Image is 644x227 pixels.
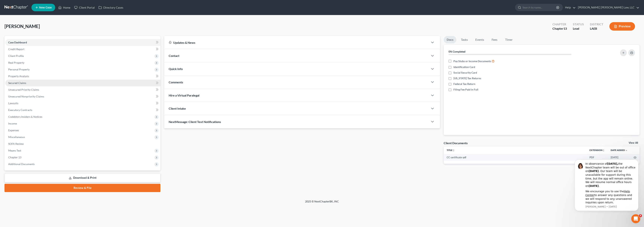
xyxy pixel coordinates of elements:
a: Titleunfold_more [447,149,455,152]
span: Unsecured Nonpriority Claims [8,95,44,98]
a: Executory Contracts [5,107,160,113]
span: Real Property [8,61,24,64]
span: Comments [169,80,183,84]
div: Chapter [552,22,567,26]
iframe: Intercom notifications message [569,156,644,213]
span: Income [8,122,17,125]
span: Codebtors Insiders & Notices [8,115,42,118]
span: Pay Stubs or Income Documents [453,59,491,63]
a: Secured Claims [5,80,160,86]
span: Federal Tax Return [453,82,475,86]
a: Docs [444,36,456,43]
div: Status [573,22,584,26]
span: [PERSON_NAME] [4,23,40,29]
button: Preview [609,22,635,31]
span: 13 [563,27,567,30]
td: PDF [587,154,608,161]
a: Credit Report [5,46,160,53]
div: Updates & News [169,41,424,44]
i: unfold_more [452,149,455,152]
a: Lawsuits [5,100,160,107]
span: Lawsuits [8,102,18,105]
a: Help [563,4,576,11]
span: Secured Claims [8,81,26,84]
span: Contact [169,54,179,57]
input: Search by name... [523,4,557,11]
div: Lead [573,26,584,31]
span: Miscellaneous [8,135,25,139]
a: Home [56,4,72,11]
span: [US_STATE] Tax Returns [453,76,481,80]
div: Chapter [552,26,567,31]
span: Filing Fee Paid in Full [453,88,478,91]
span: Quick Info [169,67,183,71]
span: Chapter 13 [8,156,21,159]
span: Client Profile [8,54,24,57]
a: Unsecured Priority Claims [5,86,160,93]
span: Means Test [8,149,21,152]
span: SOFA Review [8,142,24,145]
a: Timer [502,36,516,43]
a: SOFA Review [5,140,160,147]
a: View All [629,142,638,144]
a: Directory Cases [97,4,125,11]
i: unfold_more [602,149,605,152]
div: 2025 © NextChapterBK, INC [215,200,429,206]
span: Expenses [8,129,19,132]
span: Additional Documents [8,162,35,166]
a: Date Added expand_more [611,149,628,152]
div: Client Documents [444,141,468,145]
div: District [590,22,603,26]
a: Events [472,36,487,43]
td: CC certificate-pdf [444,154,587,161]
span: Property Analysis [8,75,29,78]
span: Executory Contracts [8,108,32,112]
a: Client Portal [72,4,97,11]
span: Identification Card [453,65,475,69]
a: Fees [489,36,501,43]
iframe: Intercom live chat [631,214,640,223]
span: Personal Property [8,68,30,71]
a: Download & Print [4,173,160,182]
span: Client Intake [169,107,186,110]
a: Property Analysis [5,73,160,80]
span: Case Dashboard [8,41,27,44]
a: [PERSON_NAME] [PERSON_NAME] Law, LLC [576,4,639,11]
td: [DATE] [608,154,631,161]
span: NextMessage: Client Text Notifications [169,120,221,124]
a: Extensionunfold_more [590,149,605,152]
span: Hire a Virtual Paralegal [169,94,199,97]
a: Tasks [458,36,471,43]
strong: 0% Completed [449,50,465,53]
div: LAEB [590,26,603,31]
span: Credit Report [8,48,24,51]
span: 8 [639,214,642,217]
span: Social Security Card [453,71,477,75]
a: Case Dashboard [5,39,160,46]
a: Unsecured Nonpriority Claims [5,93,160,100]
span: Unsecured Priority Claims [8,88,39,91]
span: New Case [39,6,52,9]
i: expand_more [625,149,628,152]
a: Review & File [4,184,160,192]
